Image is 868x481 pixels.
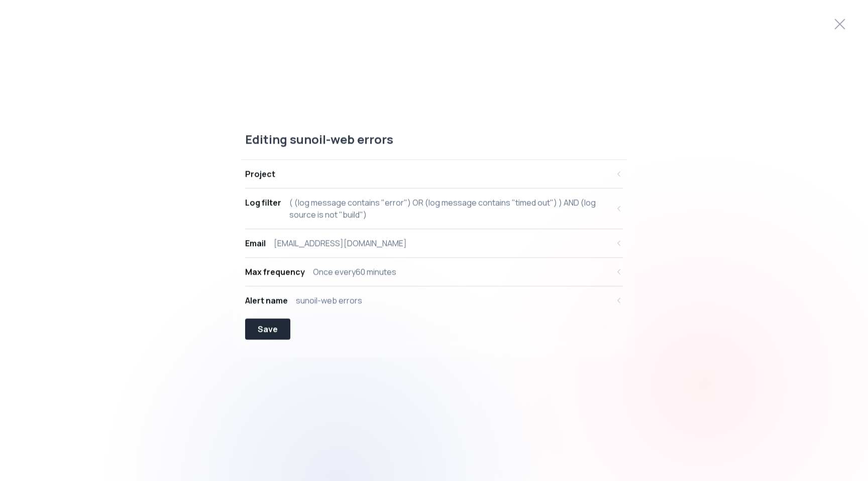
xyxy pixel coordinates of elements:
[245,258,623,286] button: Max frequencyOnce every60 minutes
[245,319,290,340] button: Save
[241,132,627,160] div: Editing sunoil-web errors
[296,295,362,307] div: sunoil-web errors
[245,295,288,307] div: Alert name
[245,287,623,315] button: Alert namesunoil-web errors
[245,160,623,188] button: Project
[245,189,623,229] button: Log filter( (log message contains "error") OR (log message contains "timed out") ) AND (log sourc...
[313,266,396,278] div: Once every 60 minutes
[274,237,407,250] div: [EMAIL_ADDRESS][DOMAIN_NAME]
[245,266,305,278] div: Max frequency
[245,168,275,180] div: Project
[245,197,281,209] div: Log filter
[258,323,278,335] div: Save
[289,197,609,221] div: ( (log message contains "error") OR (log message contains "timed out") ) AND (log source is not "...
[245,229,623,258] button: Email[EMAIL_ADDRESS][DOMAIN_NAME]
[245,237,266,250] div: Email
